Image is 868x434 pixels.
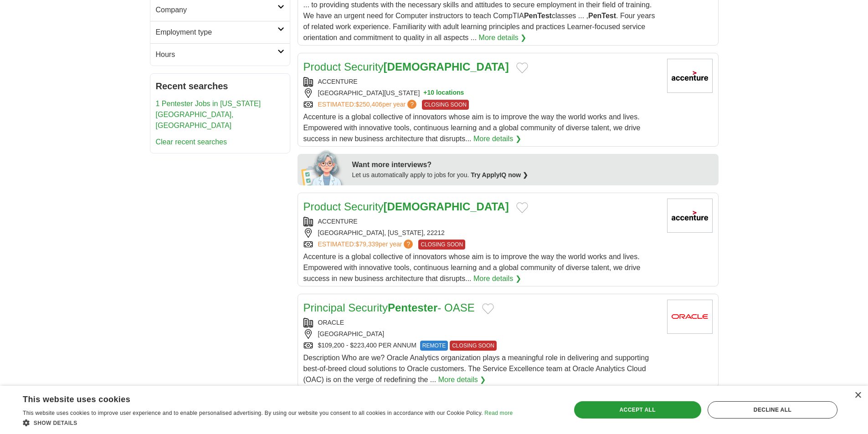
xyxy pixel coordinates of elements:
[471,171,528,179] a: Try ApplyIQ now ❯
[318,319,344,326] a: ORACLE
[352,159,713,170] div: Want more interviews?
[479,32,527,43] a: More details ❯
[524,12,552,20] strong: PenTest
[303,341,660,351] div: $109,200 - $223,400 PER ANNUM
[352,170,713,180] div: Let us automatically apply to jobs for you.
[482,303,494,314] button: Add to favorite jobs
[516,62,528,73] button: Add to favorite jobs
[23,391,490,405] div: This website uses cookies
[422,100,469,110] span: CLOSING SOON
[404,240,413,249] span: ?
[23,418,513,427] div: Show details
[156,79,284,93] h2: Recent searches
[23,410,483,416] span: This website uses cookies to improve user experience and to enable personalised advertising. By u...
[156,100,261,129] a: 1 Pentester Jobs in [US_STATE][GEOGRAPHIC_DATA], [GEOGRAPHIC_DATA]
[450,341,497,351] span: CLOSING SOON
[418,240,465,250] span: CLOSING SOON
[318,218,358,225] a: ACCENTURE
[473,133,521,144] a: More details ❯
[303,200,509,213] a: Product Security[DEMOGRAPHIC_DATA]
[388,301,437,314] strong: Pentester
[303,354,649,383] span: Description Who are we? Oracle Analytics organization plays a meaningful role in delivering and s...
[473,273,521,284] a: More details ❯
[516,202,528,213] button: Add to favorite jobs
[484,410,513,416] a: Read more, opens a new window
[303,1,655,41] span: ... to providing students with the necessary skills and attitudes to secure employment in their f...
[303,253,641,282] span: Accenture is a global collective of innovators whose aim is to improve the way the world works an...
[384,61,509,73] strong: [DEMOGRAPHIC_DATA]
[301,149,345,185] img: apply-iq-scientist.png
[667,199,713,233] img: Accenture logo
[303,301,475,314] a: Principal SecurityPentester- OASE
[303,228,660,238] div: [GEOGRAPHIC_DATA], [US_STATE], 22212
[355,101,382,108] span: $250,406
[708,401,837,419] div: Decline all
[303,329,660,339] div: [GEOGRAPHIC_DATA]
[156,5,277,15] h2: Company
[34,420,77,426] span: Show details
[318,240,415,250] a: ESTIMATED:$79,339per year?
[384,200,509,213] strong: [DEMOGRAPHIC_DATA]
[423,88,464,98] button: +10 locations
[156,27,277,38] h2: Employment type
[303,113,641,143] span: Accenture is a global collective of innovators whose aim is to improve the way the world works an...
[318,78,358,85] a: ACCENTURE
[156,49,277,60] h2: Hours
[423,88,427,98] span: +
[574,401,701,419] div: Accept all
[667,59,713,93] img: Accenture logo
[854,392,861,399] div: Close
[420,341,448,351] span: REMOTE
[156,138,227,146] a: Clear recent searches
[318,100,419,110] a: ESTIMATED:$250,406per year?
[438,374,486,385] a: More details ❯
[667,300,713,334] img: Oracle logo
[303,61,509,73] a: Product Security[DEMOGRAPHIC_DATA]
[303,88,660,98] div: [GEOGRAPHIC_DATA][US_STATE]
[150,43,290,66] a: Hours
[588,12,616,20] strong: PenTest
[150,21,290,43] a: Employment type
[355,240,379,248] span: $79,339
[407,100,416,109] span: ?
